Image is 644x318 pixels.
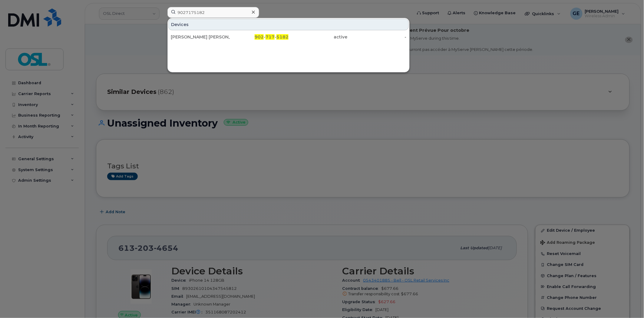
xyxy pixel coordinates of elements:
[266,34,275,40] span: 717
[348,34,407,40] div: -
[276,34,289,40] span: 5182
[230,34,289,40] div: - -
[289,34,348,40] div: active
[168,19,409,30] div: Devices
[255,34,264,40] span: 902
[171,34,230,40] div: [PERSON_NAME] [PERSON_NAME]
[168,31,409,42] a: [PERSON_NAME] [PERSON_NAME]902-717-5182active-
